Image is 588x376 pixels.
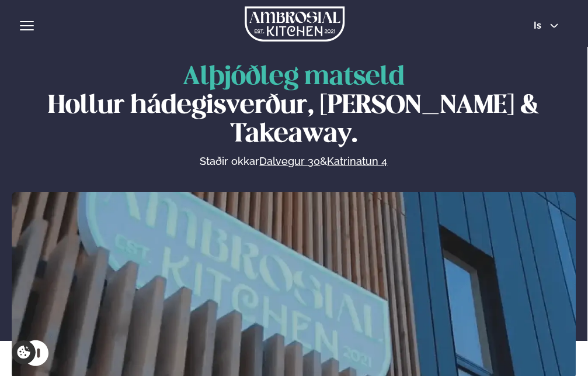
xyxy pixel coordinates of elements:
[73,154,514,168] p: Staðir okkar &
[259,154,320,168] a: Dalvegur 30
[23,63,564,150] h1: Hollur hádegisverður, [PERSON_NAME] & Takeaway.
[245,6,345,42] img: logo
[20,19,34,33] button: hamburger
[524,21,568,30] button: is
[534,21,545,30] span: is
[12,340,36,364] a: Cookie settings
[183,65,405,90] span: Alþjóðleg matseld
[327,154,387,168] a: Katrinatun 4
